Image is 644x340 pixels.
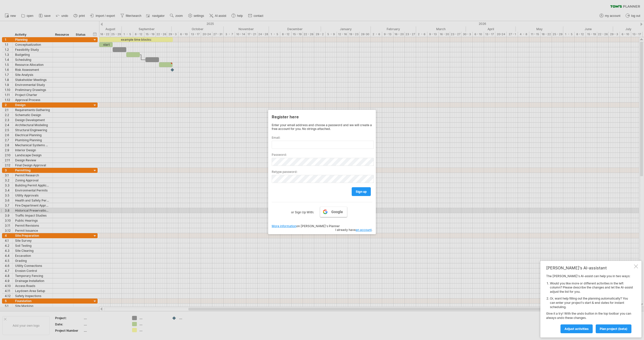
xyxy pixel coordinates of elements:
div: Register here [272,112,372,121]
li: Would you like more or different activities in the left column? Please describe the changes and l... [550,281,633,294]
a: Google [320,207,347,217]
div: [PERSON_NAME]'s AI-assistant [546,265,633,270]
span: Adjust activities [565,327,589,331]
span: Google [331,210,343,214]
a: Adjust activities [560,324,593,333]
span: I already have . [335,228,372,232]
label: Retype password: [272,170,372,174]
span: plan project (beta) [600,327,627,331]
a: plan project (beta) [596,324,631,333]
a: an account [356,228,372,232]
label: Password: [272,153,372,157]
li: Or, want help filling out the planning automatically? You can enter your project's start & end da... [550,297,633,309]
div: The [PERSON_NAME]'s AI-assist can help you in two ways: Give it a try! With the undo button in th... [546,274,633,333]
a: sign up [352,187,371,196]
div: Enter your email address and choose a password and we will create a free account for you. No stri... [272,123,372,131]
a: More information [272,224,296,228]
label: or Sign Up With: [291,207,314,215]
span: sign up [356,190,367,193]
span: on [PERSON_NAME]'s Planner [272,224,340,228]
label: Email: [272,136,372,139]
